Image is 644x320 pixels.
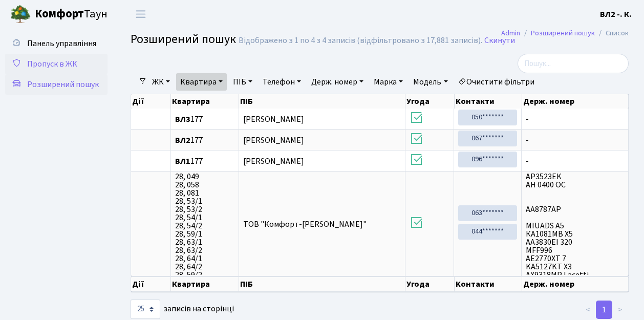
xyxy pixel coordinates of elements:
span: 177 [175,157,234,165]
span: 177 [175,136,234,144]
a: 1 [596,301,612,319]
b: ВЛ3 [175,114,190,125]
input: Пошук... [518,54,629,73]
b: ВЛ2 [175,135,190,146]
a: Модель [409,73,452,91]
a: Розширений пошук [531,28,595,38]
a: Пропуск в ЖК [5,54,108,74]
span: 28, 049 28, 058 28, 081 28, 53/1 28, 53/2 28, 54/1 28, 54/2 28, 59/1 28, 63/1 28, 63/2 28, 64/1 2... [175,173,234,275]
th: Дії [131,276,171,292]
th: Угода [405,94,455,109]
button: Переключити навігацію [128,6,154,23]
b: Комфорт [35,6,84,22]
a: Держ. номер [307,73,368,91]
a: Admin [501,28,520,38]
th: Контакти [455,276,522,292]
b: ВЛ2 -. К. [600,9,632,20]
div: Відображено з 1 по 4 з 4 записів (відфільтровано з 17,881 записів). [239,36,482,46]
span: Розширений пошук [27,79,99,90]
a: ЖК [148,73,174,91]
a: Розширений пошук [5,74,108,95]
img: logo.png [10,4,31,25]
a: ПІБ [229,73,256,91]
span: - [526,115,624,123]
span: Розширений пошук [131,30,236,48]
a: Панель управління [5,33,108,54]
th: Держ. номер [522,276,629,292]
span: - [526,157,624,165]
span: [PERSON_NAME] [243,156,304,167]
span: ТОВ "Комфорт-[PERSON_NAME]" [243,219,367,230]
th: ПІБ [239,276,406,292]
th: Квартира [171,276,239,292]
span: [PERSON_NAME] [243,135,304,146]
a: Очистити фільтри [454,73,539,91]
label: записів на сторінці [131,300,234,319]
span: - [526,136,624,144]
span: [PERSON_NAME] [243,114,304,125]
th: Угода [405,276,455,292]
th: Контакти [455,94,522,109]
span: 177 [175,115,234,123]
a: ВЛ2 -. К. [600,8,632,20]
span: AP3523EK АН 0400 ОС АА8787АР MIUADS A5 КА1081МВ X5 АА3830ЕІ 320 MFF996 AE2770XT 7 KA5127KT X3 AX9... [526,173,624,275]
a: Скинути [484,36,515,46]
span: Таун [35,6,108,23]
th: Дії [131,94,171,109]
a: Телефон [259,73,305,91]
select: записів на сторінці [131,300,160,319]
a: Квартира [176,73,227,91]
span: Пропуск в ЖК [27,58,77,70]
li: Список [595,28,629,39]
th: Квартира [171,94,239,109]
th: Держ. номер [522,94,629,109]
span: Панель управління [27,38,96,49]
a: Марка [370,73,407,91]
b: ВЛ1 [175,156,190,167]
th: ПІБ [239,94,406,109]
nav: breadcrumb [486,23,644,44]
